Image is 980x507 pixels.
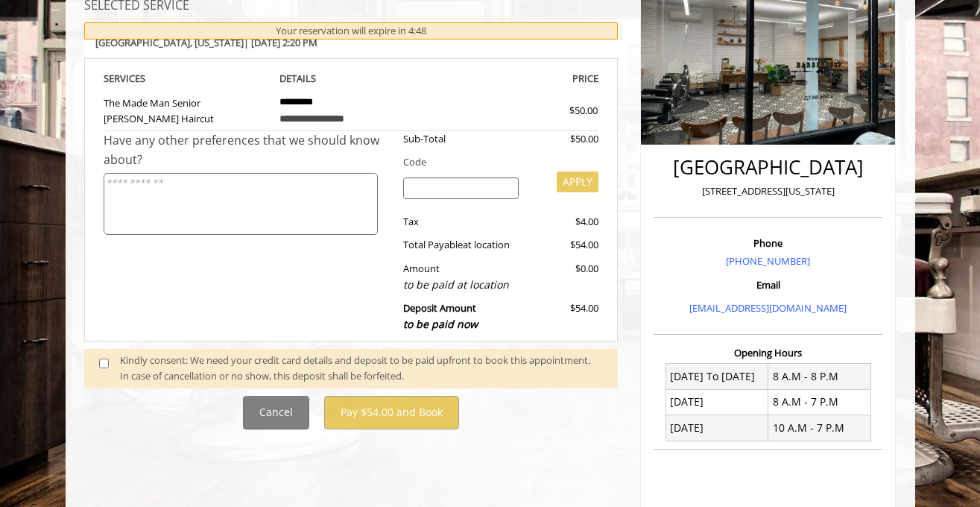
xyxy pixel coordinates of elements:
[140,72,145,85] span: S
[530,300,598,333] div: $54.00
[654,347,882,358] h3: Opening Hours
[434,70,599,87] th: PRICE
[104,87,269,131] td: The Made Man Senior [PERSON_NAME] Haircut
[324,396,459,429] button: Pay $54.00 and Book
[516,103,598,119] div: $50.00
[392,261,530,293] div: Amount
[666,364,768,389] td: [DATE] To [DATE]
[392,237,530,253] div: Total Payable
[657,238,879,248] h3: Phone
[403,301,478,331] b: Deposit Amount
[657,183,879,199] p: [STREET_ADDRESS][US_STATE]
[392,131,530,147] div: Sub-Total
[403,277,519,293] div: to be paid at location
[403,317,478,331] span: to be paid now
[768,364,871,389] td: 8 A.M - 8 P.M
[666,389,768,415] td: [DATE]
[726,254,810,268] a: [PHONE_NUMBER]
[392,214,530,230] div: Tax
[95,36,317,49] b: [GEOGRAPHIC_DATA] | [DATE] 2:20 PM
[84,22,619,40] div: Your reservation will expire in 4:48
[657,280,879,290] h3: Email
[666,415,768,441] td: [DATE]
[104,131,393,169] div: Have any other preferences that we should know about?
[190,36,244,49] span: , [US_STATE]
[657,157,879,178] h2: [GEOGRAPHIC_DATA]
[768,415,871,441] td: 10 A.M - 7 P.M
[243,396,309,429] button: Cancel
[689,301,847,315] a: [EMAIL_ADDRESS][DOMAIN_NAME]
[530,261,598,293] div: $0.00
[268,70,434,87] th: DETAILS
[104,70,269,87] th: SERVICE
[463,238,510,251] span: at location
[768,389,871,415] td: 8 A.M - 7 P.M
[530,131,598,147] div: $50.00
[557,171,598,192] button: APPLY
[120,353,603,384] div: Kindly consent: We need your credit card details and deposit to be paid upfront to book this appo...
[392,154,598,170] div: Code
[530,237,598,253] div: $54.00
[530,214,598,230] div: $4.00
